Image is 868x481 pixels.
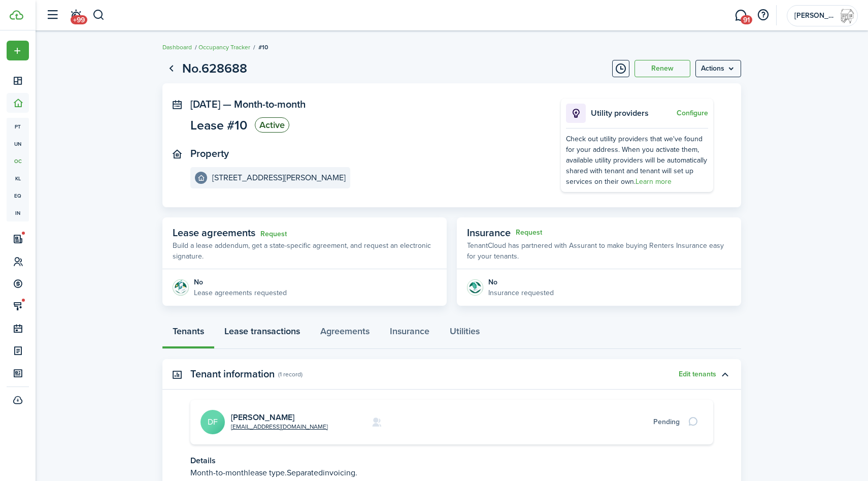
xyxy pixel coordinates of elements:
[677,109,708,117] button: Configure
[566,134,708,187] div: Check out utility providers that we've found for your address. When you activate them, available ...
[234,97,306,112] span: Month-to-month
[214,318,310,349] a: Lease transactions
[7,187,29,204] a: eq
[467,240,731,262] p: TenantCloud has partnered with Assurant to make buying Renters Insurance easy for your tenants.
[248,467,287,478] span: lease type.
[162,43,192,52] a: Dashboard
[190,119,247,132] span: Lease #10
[440,318,490,349] a: Utilities
[258,43,268,52] span: #10
[467,279,483,296] img: Insurance protection
[190,455,713,467] p: Details
[754,7,772,24] button: Open resource center
[488,277,554,287] div: No
[679,370,716,378] button: Edit tenants
[255,117,289,133] status: Active
[66,3,85,28] a: Notifications
[173,225,255,240] span: Lease agreements
[173,279,189,296] img: Agreement e-sign
[635,60,690,77] button: Renew
[201,410,225,434] avatar-text: DF
[190,148,229,159] panel-main-title: Property
[695,60,741,77] menu-btn: Actions
[223,97,231,112] span: —
[7,135,29,152] a: un
[591,107,674,119] p: Utility providers
[695,60,741,77] button: Open menu
[198,43,250,52] a: Occupancy Tracker
[162,60,180,77] a: Go back
[190,97,220,112] span: [DATE]
[516,229,542,237] button: Request
[636,176,672,187] a: Learn more
[310,318,380,349] a: Agreements
[612,60,629,77] button: Timeline
[190,467,713,479] p: Month-to-month Separated
[212,173,346,182] e-details-info-title: [STREET_ADDRESS][PERSON_NAME]
[741,15,752,24] span: 91
[194,277,287,287] div: No
[7,170,29,187] a: kl
[7,152,29,170] a: oc
[173,240,437,262] p: Build a lease addendum, get a state-specific agreement, and request an electronic signature.
[182,59,247,78] h1: No.628688
[231,422,328,431] a: [EMAIL_ADDRESS][DOMAIN_NAME]
[194,287,287,298] p: Lease agreements requested
[43,6,62,25] button: Open sidebar
[323,467,357,478] span: invoicing.
[839,8,855,24] img: Carranza Rental Properties
[653,416,680,427] div: Pending
[731,3,750,28] a: Messaging
[467,225,511,240] span: Insurance
[488,287,554,298] p: Insurance requested
[278,370,303,379] panel-main-subtitle: (1 record)
[10,10,23,20] img: TenantCloud
[380,318,440,349] a: Insurance
[716,366,733,383] button: Toggle accordion
[71,15,87,24] span: +99
[794,12,835,19] span: Carranza Rental Properties
[231,411,294,423] a: [PERSON_NAME]
[7,204,29,221] a: in
[92,7,105,24] button: Search
[190,368,275,380] panel-main-title: Tenant information
[7,41,29,60] button: Open menu
[260,230,287,238] a: Request
[7,118,29,135] a: pt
